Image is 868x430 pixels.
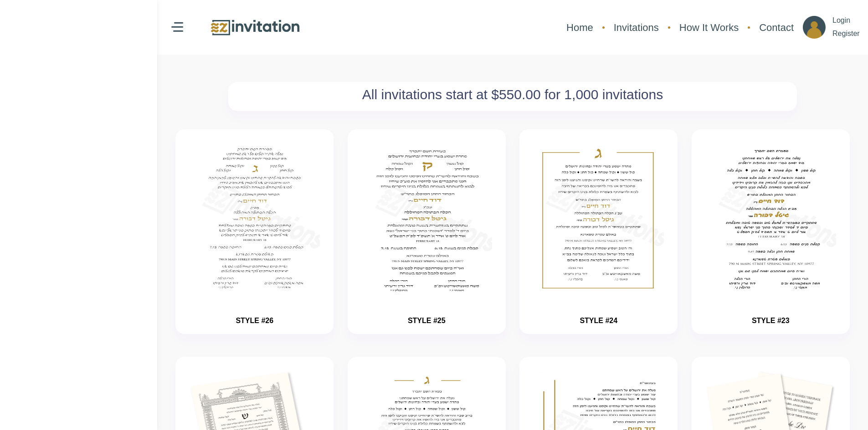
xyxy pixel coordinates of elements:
button: invitation STYLE #24 [519,129,678,334]
a: How It Works [675,15,743,40]
img: logo.png [210,18,301,37]
a: STYLE #23 [752,317,790,324]
a: STYLE #25 [408,317,446,324]
a: Invitations [609,15,663,40]
img: invitation [361,143,492,294]
img: invitation [705,143,836,294]
a: Contact [755,15,798,40]
button: invitation STYLE #25 [348,129,506,334]
a: Home [562,15,598,40]
h2: All invitations start at $550.00 for 1,000 invitations [233,86,792,103]
p: Login Register [832,14,860,40]
a: STYLE #26 [236,317,273,324]
img: ico_account.png [803,16,826,39]
button: invitation STYLE #23 [692,129,850,334]
button: invitation STYLE #26 [175,129,334,334]
img: invitation [533,143,664,294]
img: invitation [189,143,320,294]
a: STYLE #24 [580,317,617,324]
